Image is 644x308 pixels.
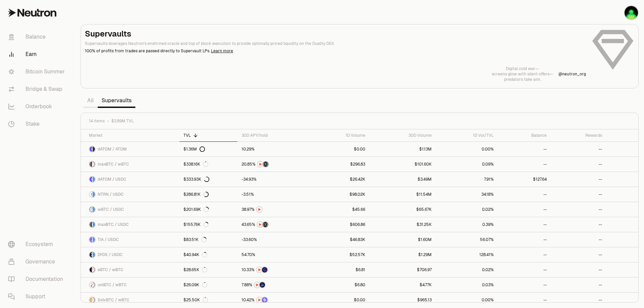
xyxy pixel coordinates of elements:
[237,202,309,217] a: NTRN
[498,187,551,202] a: --
[551,202,606,217] a: --
[436,247,498,262] a: 128.41%
[93,297,95,303] img: wBTC Logo
[241,221,305,228] button: NTRNStructured Points
[369,142,435,157] a: $1.13M
[369,172,435,187] a: $3.49M
[369,232,435,247] a: $1.60M
[492,71,553,77] p: screens glow with silent offers—
[179,278,237,292] a: $26.09K
[551,172,606,187] a: --
[254,282,260,288] img: NTRN
[241,282,305,288] button: NTRNBedrock Diamonds
[555,133,602,138] div: Rewards
[81,157,179,172] a: maxBTC LogowBTC LogomaxBTC / wBTC
[369,202,435,217] a: $65.67K
[83,94,98,107] a: All
[90,282,92,288] img: uniBTC Logo
[90,222,92,227] img: maxBTC Logo
[262,267,267,272] img: EtherFi Points
[492,66,553,71] p: Digital cold war—
[262,297,267,303] img: Solv Points
[257,207,262,212] img: NTRN
[81,232,179,247] a: TIA LogoUSDC LogoTIA / USDC
[309,278,369,292] a: $6.80
[93,237,95,242] img: USDC Logo
[551,157,606,172] a: --
[183,267,207,272] div: $28.65K
[436,217,498,232] a: 0.39%
[237,217,309,232] a: NTRNStructured Points
[241,266,305,273] button: NTRNEtherFi Points
[241,297,305,303] button: NTRNSolv Points
[3,236,72,253] a: Ecosystem
[436,202,498,217] a: 0.02%
[211,48,233,54] a: Learn more
[179,187,237,202] a: $286.81K
[90,162,92,167] img: maxBTC Logo
[81,278,179,292] a: uniBTC LogowBTC LogouniBTC / wBTC
[373,133,431,138] div: 30D Volume
[179,202,237,217] a: $201.69K
[93,192,95,197] img: USDC Logo
[81,217,179,232] a: maxBTC LogoUSDC LogomaxBTC / USDC
[3,98,72,115] a: Orderbook
[3,63,72,80] a: Bitcoin Summer
[551,278,606,292] a: --
[81,142,179,157] a: dATOM LogoATOM LogodATOM / ATOM
[183,162,208,167] div: $338.16K
[81,172,179,187] a: dATOM LogoUSDC LogodATOM / USDC
[98,162,129,167] span: maxBTC / wBTC
[183,297,208,303] div: $25.50K
[93,207,95,212] img: USDC Logo
[183,177,209,182] div: $333.93K
[309,202,369,217] a: $45.66
[183,146,205,152] div: $1.36M
[241,133,305,138] div: 30D APY/hold
[257,297,262,303] img: NTRN
[183,222,209,227] div: $155.76K
[179,172,237,187] a: $333.93K
[93,222,95,227] img: USDC Logo
[237,293,309,307] a: NTRNSolv Points
[3,46,72,63] a: Earn
[179,217,237,232] a: $155.76K
[183,252,207,257] div: $40.94K
[98,297,129,303] span: SolvBTC / wBTC
[93,252,95,257] img: USDC Logo
[498,172,551,187] a: $127.64
[98,222,129,227] span: maxBTC / USDC
[89,118,105,124] span: 14 items
[179,142,237,157] a: $1.36M
[498,232,551,247] a: --
[309,247,369,262] a: $52.57K
[241,161,305,168] button: NTRNStructured Points
[93,162,95,167] img: wBTC Logo
[183,282,207,288] div: $26.09K
[436,187,498,202] a: 34.18%
[90,252,92,257] img: DYDX Logo
[436,142,498,157] a: 0.00%
[81,262,179,277] a: eBTC LogowBTC LogoeBTC / wBTC
[85,41,586,47] p: Supervaults leverages Neutron's enshrined oracle and top of block execution to provide optimally ...
[436,232,498,247] a: 56.07%
[498,293,551,307] a: --
[309,172,369,187] a: $26.42K
[309,232,369,247] a: $46.83K
[3,288,72,305] a: Support
[558,71,586,77] a: @neutron_org
[183,133,233,138] div: TVL
[551,262,606,277] a: --
[90,297,92,303] img: SolvBTC Logo
[436,262,498,277] a: 0.02%
[498,247,551,262] a: --
[369,262,435,277] a: $706.97
[436,278,498,292] a: 0.03%
[98,252,123,257] span: DYDX / USDC
[241,206,305,213] button: NTRN
[111,118,134,124] span: $2.89M TVL
[313,133,365,138] div: 1D Volume
[309,142,369,157] a: $0.00
[81,247,179,262] a: DYDX LogoUSDC LogoDYDX / USDC
[81,187,179,202] a: NTRN LogoUSDC LogoNTRN / USDC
